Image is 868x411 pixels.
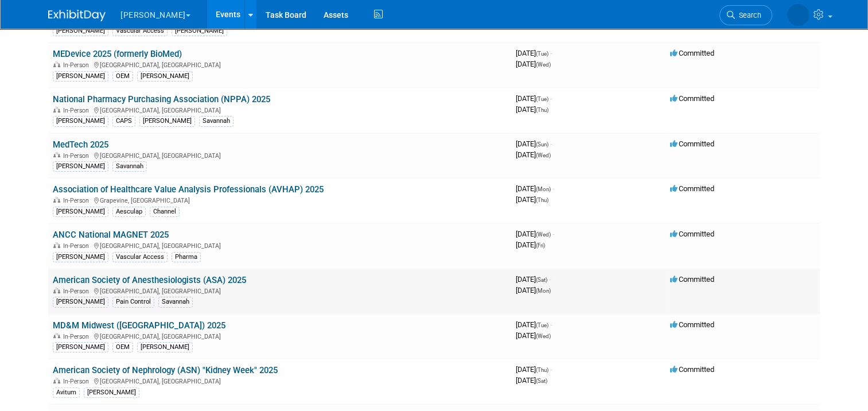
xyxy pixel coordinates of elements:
[536,61,551,68] span: (Wed)
[516,230,554,238] span: [DATE]
[53,150,507,160] div: [GEOGRAPHIC_DATA], [GEOGRAPHIC_DATA]
[516,376,547,385] span: [DATE]
[53,387,80,398] div: Avitum
[53,195,507,204] div: Grapevine, [GEOGRAPHIC_DATA]
[150,207,180,217] div: Channel
[199,116,233,126] div: Savannah
[112,252,168,262] div: Vascular Access
[112,342,133,352] div: OEM
[53,71,108,82] div: [PERSON_NAME]
[84,387,139,398] div: [PERSON_NAME]
[53,242,60,248] img: In-Person Event
[516,150,551,159] span: [DATE]
[516,320,552,329] span: [DATE]
[53,342,108,352] div: [PERSON_NAME]
[137,342,193,352] div: [PERSON_NAME]
[53,139,108,150] a: MedTech 2025
[53,152,60,158] img: In-Person Event
[670,139,714,148] span: Committed
[516,286,551,294] span: [DATE]
[53,161,108,172] div: [PERSON_NAME]
[787,4,809,26] img: Savannah Jones
[550,365,552,374] span: -
[536,141,548,148] span: (Sun)
[536,288,551,294] span: (Mon)
[53,320,225,331] a: MD&M Midwest ([GEOGRAPHIC_DATA]) 2025
[53,49,182,59] a: MEDevice 2025 (formerly BioMed)
[516,49,552,57] span: [DATE]
[112,71,133,82] div: OEM
[112,116,135,126] div: CAPS
[735,11,761,20] span: Search
[53,230,169,240] a: ANCC National MAGNET 2025
[172,26,227,36] div: [PERSON_NAME]
[516,331,551,340] span: [DATE]
[53,297,108,307] div: [PERSON_NAME]
[536,152,551,158] span: (Wed)
[549,275,551,284] span: -
[53,333,60,339] img: In-Person Event
[516,241,545,249] span: [DATE]
[552,184,554,193] span: -
[516,94,552,103] span: [DATE]
[53,331,507,340] div: [GEOGRAPHIC_DATA], [GEOGRAPHIC_DATA]
[53,94,270,104] a: National Pharmacy Purchasing Association (NPPA) 2025
[536,51,548,57] span: (Tue)
[63,107,92,114] span: In-Person
[536,186,551,192] span: (Mon)
[48,10,106,21] img: ExhibitDay
[112,161,147,172] div: Savannah
[53,26,108,36] div: [PERSON_NAME]
[53,275,246,285] a: American Society of Anesthesiologists (ASA) 2025
[550,139,552,148] span: -
[53,207,108,217] div: [PERSON_NAME]
[516,275,551,284] span: [DATE]
[670,184,714,193] span: Committed
[550,320,552,329] span: -
[516,105,548,114] span: [DATE]
[670,230,714,238] span: Committed
[719,5,772,25] a: Search
[63,152,92,160] span: In-Person
[550,49,552,57] span: -
[112,297,154,307] div: Pain Control
[536,277,547,283] span: (Sat)
[516,365,552,374] span: [DATE]
[158,297,193,307] div: Savannah
[516,184,554,193] span: [DATE]
[536,107,548,113] span: (Thu)
[536,333,551,339] span: (Wed)
[63,61,92,69] span: In-Person
[536,242,545,249] span: (Fri)
[536,96,548,102] span: (Tue)
[670,320,714,329] span: Committed
[53,252,108,262] div: [PERSON_NAME]
[536,197,548,203] span: (Thu)
[670,365,714,374] span: Committed
[53,286,507,295] div: [GEOGRAPHIC_DATA], [GEOGRAPHIC_DATA]
[53,61,60,67] img: In-Person Event
[63,378,92,385] span: In-Person
[536,378,547,384] span: (Sat)
[53,378,60,383] img: In-Person Event
[63,197,92,204] span: In-Person
[516,139,552,148] span: [DATE]
[112,26,168,36] div: Vascular Access
[53,241,507,250] div: [GEOGRAPHIC_DATA], [GEOGRAPHIC_DATA]
[53,107,60,113] img: In-Person Event
[670,49,714,57] span: Committed
[536,231,551,238] span: (Wed)
[670,275,714,284] span: Committed
[53,365,278,375] a: American Society of Nephrology (ASN) "Kidney Week" 2025
[139,116,195,126] div: [PERSON_NAME]
[552,230,554,238] span: -
[670,94,714,103] span: Committed
[63,288,92,295] span: In-Person
[53,105,507,114] div: [GEOGRAPHIC_DATA], [GEOGRAPHIC_DATA]
[112,207,146,217] div: Aesculap
[63,242,92,250] span: In-Person
[53,116,108,126] div: [PERSON_NAME]
[536,322,548,328] span: (Tue)
[63,333,92,340] span: In-Person
[53,376,507,385] div: [GEOGRAPHIC_DATA], [GEOGRAPHIC_DATA]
